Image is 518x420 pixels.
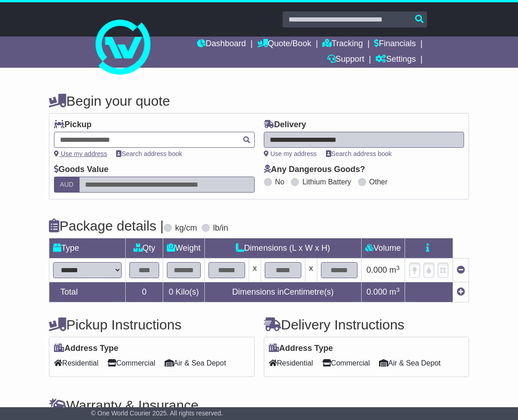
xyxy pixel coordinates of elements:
span: © One World Courier 2025. All rights reserved. [91,409,223,417]
label: Goods Value [54,165,108,175]
td: x [305,258,317,282]
span: Residential [269,356,313,370]
sup: 3 [396,286,400,293]
a: Dashboard [197,37,246,52]
label: No [275,178,284,186]
td: Dimensions in Centimetre(s) [204,282,361,302]
h4: Warranty & Insurance [49,398,469,413]
td: 0 [126,282,163,302]
a: Search address book [116,150,182,157]
label: AUD [54,177,80,193]
a: Search address book [326,150,392,157]
h4: Begin your quote [49,93,469,108]
span: Commercial [322,356,370,370]
label: Address Type [269,344,333,354]
td: Qty [126,238,163,258]
td: Dimensions (L x W x H) [204,238,361,258]
label: lb/in [213,223,228,233]
label: Pickup [54,120,91,130]
span: Air & Sea Depot [165,356,226,370]
typeahead: Please provide city [54,132,254,148]
a: Use my address [54,150,107,157]
a: Add new item [457,287,465,296]
label: Address Type [54,344,118,354]
span: Commercial [107,356,155,370]
a: Remove this item [457,265,465,275]
a: Financials [374,37,416,52]
a: Use my address [264,150,317,157]
td: x [249,258,261,282]
span: Air & Sea Depot [379,356,441,370]
label: Lithium Battery [302,178,351,186]
a: Quote/Book [257,37,311,52]
label: Any Dangerous Goods? [264,165,365,175]
span: m [390,287,400,296]
label: Other [369,178,388,186]
h4: Pickup Instructions [49,317,254,332]
sup: 3 [396,264,400,271]
a: Tracking [322,37,363,52]
td: Type [49,238,126,258]
h4: Package details | [49,218,164,233]
span: Residential [54,356,98,370]
td: Kilo(s) [163,282,205,302]
label: kg/cm [175,223,197,233]
h4: Delivery Instructions [264,317,469,332]
td: Volume [361,238,405,258]
td: Total [49,282,126,302]
td: Weight [163,238,205,258]
span: 0.000 [367,287,387,296]
label: Delivery [264,120,306,130]
a: Settings [375,52,416,68]
span: 0 [169,287,173,296]
a: Support [327,52,364,68]
span: 0.000 [367,265,387,275]
span: m [390,265,400,275]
